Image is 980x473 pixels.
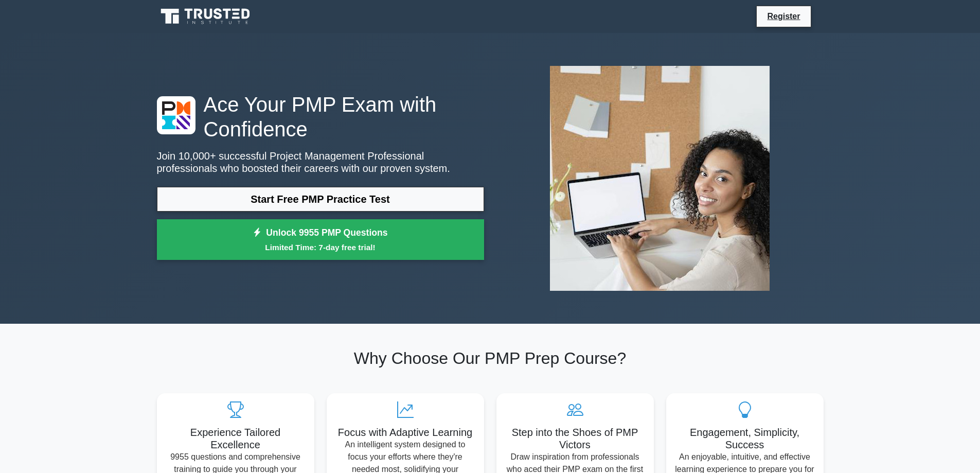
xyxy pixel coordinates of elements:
[165,426,306,451] h5: Experience Tailored Excellence
[761,10,806,23] a: Register
[157,219,484,260] a: Unlock 9955 PMP QuestionsLimited Time: 7-day free trial!
[157,92,484,142] h1: Ace Your PMP Exam with Confidence
[170,241,471,253] small: Limited Time: 7-day free trial!
[505,426,646,451] h5: Step into the Shoes of PMP Victors
[157,187,484,212] a: Start Free PMP Practice Test
[335,426,476,439] h5: Focus with Adaptive Learning
[157,150,484,174] p: Join 10,000+ successful Project Management Professional professionals who boosted their careers w...
[674,426,815,451] h5: Engagement, Simplicity, Success
[157,348,824,368] h2: Why Choose Our PMP Prep Course?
